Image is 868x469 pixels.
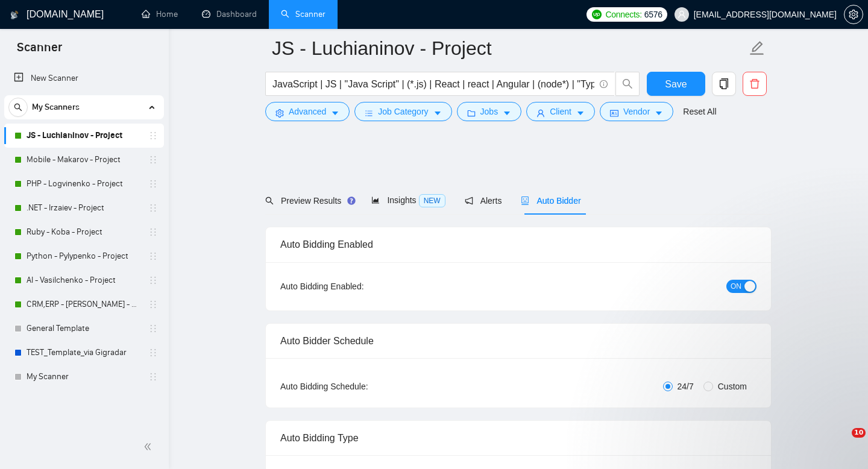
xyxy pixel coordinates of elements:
button: Save [647,72,705,96]
a: searchScanner [281,9,325,19]
span: holder [148,348,158,357]
a: .NET - Irzaiev - Project [27,196,141,220]
span: 10 [852,428,866,438]
span: user [678,10,686,19]
a: General Template [27,316,141,341]
span: holder [148,372,158,382]
span: holder [148,324,158,333]
span: holder [148,131,158,140]
span: My Scanners [32,95,80,119]
div: Auto Bidding Type [280,421,756,455]
img: logo [10,5,19,25]
span: Jobs [480,105,498,118]
a: New Scanner [14,66,154,90]
li: My Scanners [4,95,164,389]
span: ON [731,280,741,293]
span: Client [550,105,571,118]
button: idcardVendorcaret-down [600,102,673,121]
span: Job Category [378,105,428,118]
span: info-circle [600,80,608,88]
li: New Scanner [4,66,164,90]
img: upwork-logo.png [592,10,602,19]
a: Reset All [683,105,716,118]
a: PHP - Logvinenko - Project [27,172,141,196]
span: holder [148,300,158,309]
a: CRM,ERP - [PERSON_NAME] - Project [27,292,141,316]
span: holder [148,203,158,213]
span: caret-down [433,109,442,118]
span: setting [275,109,284,118]
span: holder [148,179,158,189]
span: idcard [610,109,618,118]
a: Python - Pylypenko - Project [27,244,141,268]
span: area-chart [371,196,380,204]
span: 6576 [644,8,662,21]
button: search [615,72,640,96]
button: setting [844,5,863,24]
button: userClientcaret-down [526,102,595,121]
span: search [9,103,27,112]
span: caret-down [331,109,339,118]
span: Save [665,77,687,92]
button: settingAdvancedcaret-down [265,102,350,121]
a: AI - Vasilchenko - Project [27,268,141,292]
span: folder [467,109,476,118]
span: NEW [419,194,445,207]
span: Scanner [7,39,72,64]
a: Mobile - Makarov - Project [27,148,141,172]
div: Auto Bidding Enabled: [280,280,439,293]
div: Auto Bidding Enabled [280,227,756,262]
span: holder [148,275,158,285]
span: delete [743,78,766,89]
span: double-left [143,441,156,453]
span: caret-down [503,109,511,118]
span: caret-down [655,109,663,118]
button: barsJob Categorycaret-down [354,102,451,121]
span: Alerts [465,196,502,206]
span: Insights [371,195,445,205]
a: My Scanner [27,365,141,389]
span: caret-down [576,109,585,118]
span: holder [148,227,158,237]
div: Tooltip anchor [346,195,357,206]
span: holder [148,155,158,165]
button: search [8,98,28,117]
a: homeHome [142,9,178,19]
span: Connects: [605,8,641,21]
span: robot [521,197,529,205]
span: copy [712,78,735,89]
div: Auto Bidding Schedule: [280,380,439,393]
span: notification [465,197,473,205]
a: setting [844,10,863,19]
span: search [265,197,274,205]
button: copy [712,72,736,96]
a: dashboardDashboard [202,9,257,19]
span: Advanced [289,105,326,118]
span: setting [844,10,863,19]
span: holder [148,251,158,261]
input: Scanner name... [272,33,747,63]
span: search [616,78,639,89]
div: Auto Bidder Schedule [280,324,756,358]
a: TEST_Template_via Gigradar [27,341,141,365]
button: folderJobscaret-down [457,102,522,121]
iframe: Intercom live chat [827,428,856,457]
span: bars [365,109,373,118]
a: JS - Luchianinov - Project [27,124,141,148]
span: edit [749,40,765,56]
button: delete [743,72,767,96]
a: Ruby - Koba - Project [27,220,141,244]
span: Preview Results [265,196,352,206]
input: Search Freelance Jobs... [272,77,594,92]
span: Vendor [623,105,650,118]
span: Auto Bidder [521,196,580,206]
span: user [536,109,545,118]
